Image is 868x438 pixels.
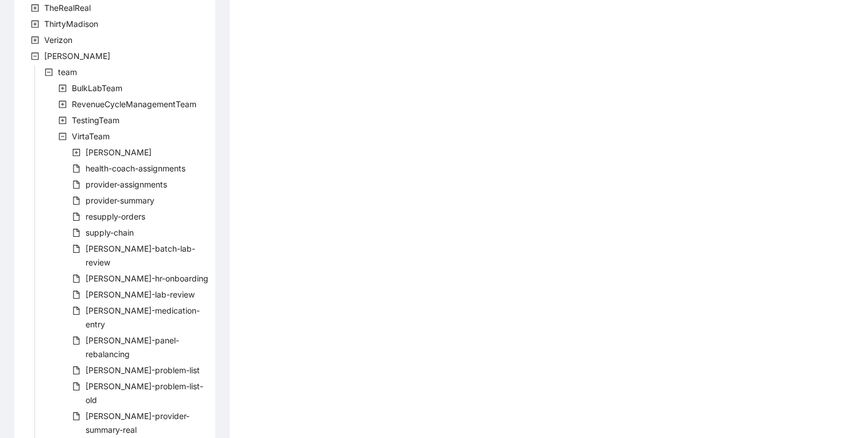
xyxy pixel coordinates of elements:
span: plus-square [31,4,39,12]
span: [PERSON_NAME]-panel-rebalancing [86,335,179,359]
span: file [72,291,80,299]
span: file [72,275,80,283]
span: team [56,65,79,79]
span: TestingTeam [69,114,122,127]
span: RevenueCycleManagementTeam [69,97,199,111]
span: virta-problem-list-old [83,380,215,407]
span: file [72,245,80,253]
span: file [72,213,80,221]
span: [PERSON_NAME]-problem-list [86,365,200,375]
span: [PERSON_NAME]-medication-entry [86,306,200,329]
span: file [72,412,80,420]
span: file [72,337,80,345]
span: ThirtyMadison [42,17,100,31]
span: virta-provider-summary-real [83,409,215,437]
span: Verizon [44,35,72,45]
span: VirtaTeam [69,130,112,143]
span: TheRealReal [42,1,93,15]
span: virta-panel-rebalancing [83,334,215,361]
span: file [72,307,80,315]
span: VirtaTeam [72,131,110,141]
span: resupply-orders [86,212,145,221]
span: TestingTeam [72,115,119,125]
span: Virta [42,49,113,63]
span: plus-square [31,36,39,44]
span: virta-batch-lab-review [83,242,215,269]
span: ThirtyMadison [44,19,98,29]
span: file [72,229,80,237]
span: plus-square [72,148,80,157]
span: virta [83,146,154,159]
span: file [72,197,80,205]
span: TheRealReal [44,3,91,13]
span: [PERSON_NAME]-lab-review [86,290,195,299]
span: plus-square [59,84,67,92]
span: plus-square [59,116,67,124]
span: [PERSON_NAME] [86,147,152,157]
span: BulkLabTeam [69,81,125,95]
span: supply-chain [86,228,134,237]
span: plus-square [31,20,39,28]
span: RevenueCycleManagementTeam [72,99,196,109]
span: provider-assignments [86,179,167,189]
span: provider-summary [83,194,157,208]
span: minus-square [31,52,39,60]
span: plus-square [59,100,67,108]
span: file [72,382,80,390]
span: supply-chain [83,226,136,240]
span: team [58,67,77,77]
span: [PERSON_NAME] [44,51,110,61]
span: file [72,366,80,374]
span: Verizon [42,33,75,47]
span: virta-problem-list [83,363,202,377]
span: health-coach-assignments [86,163,185,173]
span: provider-summary [86,195,154,205]
span: virta-medication-entry [83,304,215,331]
span: [PERSON_NAME]-provider-summary-real [86,411,189,435]
span: [PERSON_NAME]-batch-lab-review [86,244,195,267]
span: [PERSON_NAME]-problem-list-old [86,381,203,405]
span: file [72,165,80,173]
span: health-coach-assignments [83,162,188,175]
span: file [72,181,80,189]
span: minus-square [59,132,67,140]
span: [PERSON_NAME]-hr-onboarding [86,273,208,283]
span: resupply-orders [83,210,148,224]
span: virta-hr-onboarding [83,272,211,286]
span: virta-lab-review [83,288,197,302]
span: BulkLabTeam [72,83,122,93]
span: provider-assignments [83,178,169,191]
span: minus-square [45,68,53,76]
